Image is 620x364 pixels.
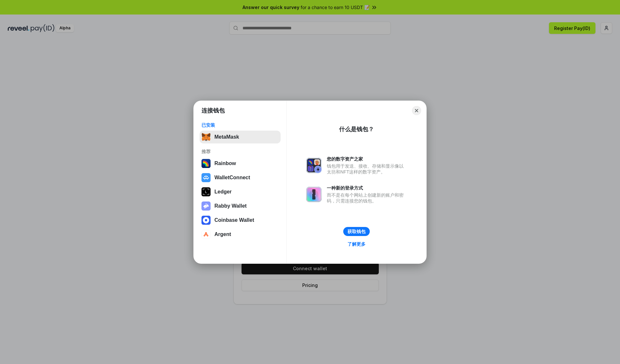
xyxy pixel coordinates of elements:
[201,216,211,225] img: svg+xml,%3Csvg%20width%3D%2228%22%20height%3D%2228%22%20viewBox%3D%220%200%2028%2028%22%20fill%3D...
[201,159,211,168] img: svg+xml,%3Csvg%20width%3D%22120%22%20height%3D%22120%22%20viewBox%3D%220%200%20120%20120%22%20fil...
[214,231,231,237] div: Argent
[214,134,239,140] div: MetaMask
[347,241,366,247] div: 了解更多
[306,158,322,173] img: svg+xml,%3Csvg%20xmlns%3D%22http%3A%2F%2Fwww.w3.org%2F2000%2Fsvg%22%20fill%3D%22none%22%20viewBox...
[200,171,281,184] button: WalletConnect
[347,229,366,234] div: 获取钱包
[214,175,250,181] div: WalletConnect
[214,161,236,166] div: Rainbow
[200,228,281,241] button: Argent
[201,122,279,128] div: 已安装
[412,106,421,115] button: Close
[200,157,281,170] button: Rainbow
[339,125,374,133] div: 什么是钱包？
[343,227,370,236] button: 获取钱包
[201,149,279,154] div: 推荐
[201,133,211,142] img: svg+xml,%3Csvg%20fill%3D%22none%22%20height%3D%2233%22%20viewBox%3D%220%200%2035%2033%22%20width%...
[214,203,247,209] div: Rabby Wallet
[200,214,281,227] button: Coinbase Wallet
[201,202,211,211] img: svg+xml,%3Csvg%20xmlns%3D%22http%3A%2F%2Fwww.w3.org%2F2000%2Fsvg%22%20fill%3D%22none%22%20viewBox...
[327,156,407,162] div: 您的数字资产之家
[327,192,407,204] div: 而不是在每个网站上创建新的账户和密码，只需连接您的钱包。
[214,189,232,195] div: Ledger
[200,131,281,143] button: MetaMask
[327,185,407,191] div: 一种新的登录方式
[201,107,225,114] h1: 连接钱包
[201,187,211,196] img: svg+xml,%3Csvg%20xmlns%3D%22http%3A%2F%2Fwww.w3.org%2F2000%2Fsvg%22%20width%3D%2228%22%20height%3...
[214,217,254,223] div: Coinbase Wallet
[200,185,281,198] button: Ledger
[201,173,211,182] img: svg+xml,%3Csvg%20width%3D%2228%22%20height%3D%2228%22%20viewBox%3D%220%200%2028%2028%22%20fill%3D...
[306,187,322,202] img: svg+xml,%3Csvg%20xmlns%3D%22http%3A%2F%2Fwww.w3.org%2F2000%2Fsvg%22%20fill%3D%22none%22%20viewBox...
[344,240,369,248] a: 了解更多
[327,163,407,175] div: 钱包用于发送、接收、存储和显示像以太坊和NFT这样的数字资产。
[201,230,211,239] img: svg+xml,%3Csvg%20width%3D%2228%22%20height%3D%2228%22%20viewBox%3D%220%200%2028%2028%22%20fill%3D...
[200,200,281,212] button: Rabby Wallet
